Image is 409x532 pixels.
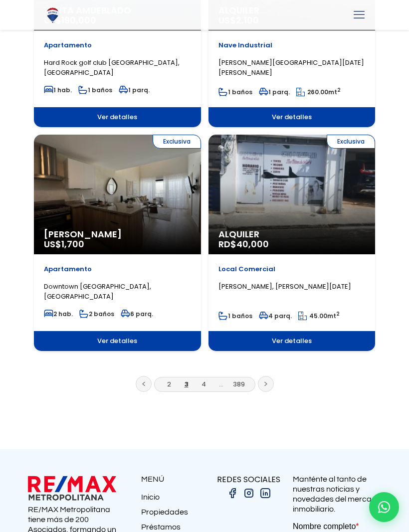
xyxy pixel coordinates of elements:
[296,88,341,96] span: mt
[218,264,366,274] p: Local Comercial
[34,135,201,351] a: Exclusiva [PERSON_NAME] US$1,700 Apartamento Downtown [GEOGRAPHIC_DATA], [GEOGRAPHIC_DATA] 2 hab....
[202,379,206,389] a: 4
[79,310,114,318] span: 2 baños
[208,331,376,351] span: Ver detalles
[219,379,223,389] a: ...
[298,312,340,320] span: mt
[167,379,171,389] a: 2
[78,86,112,94] span: 1 baños
[236,238,269,250] span: 40,000
[218,282,351,291] span: [PERSON_NAME], [PERSON_NAME][DATE]
[218,58,364,77] span: [PERSON_NAME][GEOGRAPHIC_DATA][DATE][PERSON_NAME]
[44,40,191,50] p: Apartamento
[218,88,252,96] span: 1 baños
[44,6,61,24] img: Logo de REMAX
[141,492,204,507] a: Inicio
[153,135,201,149] span: Exclusiva
[336,310,340,318] sup: 2
[44,229,191,239] span: [PERSON_NAME]
[28,474,116,502] img: remax metropolitana logo
[309,312,327,320] span: 45.00
[119,86,150,94] span: 1 parq.
[337,86,341,94] sup: 2
[218,229,366,239] span: Alquiler
[185,379,189,389] a: 3
[44,310,73,318] span: 2 hab.
[34,107,201,127] span: Ver detalles
[259,487,271,499] img: linkedin.png
[34,331,201,351] span: Ver detalles
[226,487,238,499] img: facebook.png
[218,238,269,250] span: RD$
[259,88,290,96] span: 1 parq.
[218,312,252,320] span: 1 baños
[44,86,72,94] span: 1 hab.
[218,40,366,50] p: Nave Industrial
[44,282,151,301] span: Downtown [GEOGRAPHIC_DATA], [GEOGRAPHIC_DATA]
[243,487,255,499] img: instagram.png
[233,379,245,389] a: 389
[327,135,375,149] span: Exclusiva
[44,58,180,77] span: Hard Rock golf club [GEOGRAPHIC_DATA], [GEOGRAPHIC_DATA]
[121,310,153,318] span: 6 parq.
[141,507,204,522] a: Propiedades
[44,238,84,250] span: US$
[61,238,84,250] span: 1,700
[259,312,292,320] span: 4 parq.
[204,474,293,485] p: REDES SOCIALES
[208,135,376,351] a: Exclusiva Alquiler RD$40,000 Local Comercial [PERSON_NAME], [PERSON_NAME][DATE] 1 baños 4 parq. 4...
[141,474,204,485] p: MENÚ
[208,107,376,127] span: Ver detalles
[307,88,328,96] span: 260.00
[293,474,381,514] p: Manténte al tanto de nuestras noticias y novedades del mercado inmobiliario.
[351,6,368,23] a: mobile menu
[44,264,191,274] p: Apartamento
